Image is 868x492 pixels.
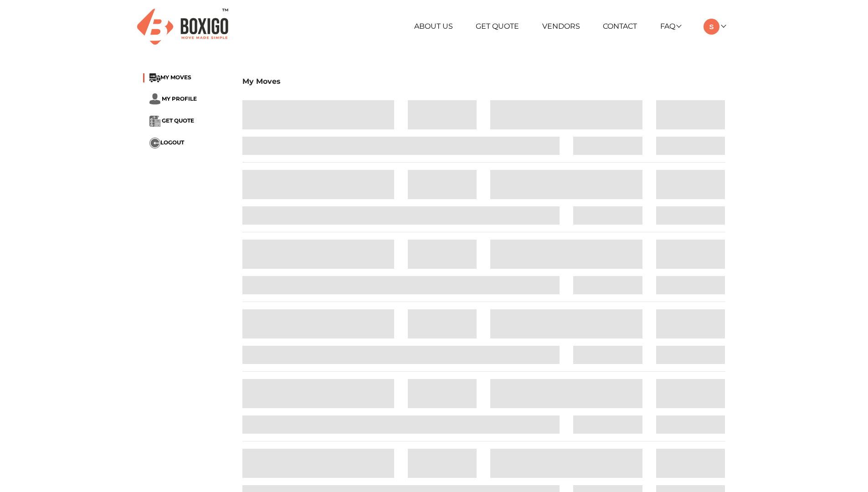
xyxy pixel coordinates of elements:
[162,95,197,102] span: MY PROFILE
[160,139,184,146] span: LOGOUT
[149,138,184,149] button: ...LOGOUT
[149,138,160,149] img: ...
[242,77,725,86] h3: My Moves
[476,22,519,31] a: Get Quote
[414,22,453,31] a: About Us
[137,9,228,45] img: Boxigo
[149,117,194,124] a: ... GET QUOTE
[149,73,160,82] img: ...
[542,22,580,31] a: Vendors
[162,117,194,124] span: GET QUOTE
[660,22,681,31] a: FAQ
[149,95,197,102] a: ... MY PROFILE
[160,74,191,81] span: MY MOVES
[603,22,637,31] a: Contact
[149,93,160,105] img: ...
[149,74,191,81] a: ...MY MOVES
[149,116,160,127] img: ...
